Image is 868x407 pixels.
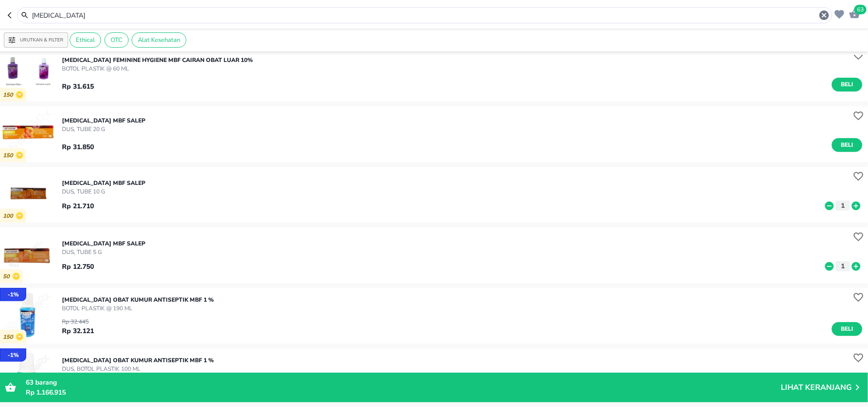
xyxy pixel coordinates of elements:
[62,365,214,373] p: DUS, BOTOL PLASTIK 100 ML
[839,80,855,90] span: Beli
[839,324,855,334] span: Beli
[62,239,145,248] p: [MEDICAL_DATA] Mbf SALEP
[3,152,16,159] p: 150
[62,125,145,133] p: DUS, TUBE 20 G
[26,388,66,397] span: Rp 1.166.915
[62,116,145,125] p: [MEDICAL_DATA] Mbf SALEP
[62,64,253,73] p: BOTOL PLASTIK @ 60 ML
[838,201,847,211] p: 1
[132,32,186,48] div: Alat Kesehatan
[832,138,862,152] button: Beli
[8,351,19,359] p: - 1 %
[26,377,781,387] p: barang
[31,10,818,20] input: Cari 4000+ produk di sini
[104,32,129,48] div: OTC
[70,32,101,48] div: Ethical
[132,36,186,44] span: Alat Kesehatan
[62,179,145,187] p: [MEDICAL_DATA] Mbf SALEP
[4,32,68,48] button: Urutkan & Filter
[854,5,867,14] span: 63
[3,92,16,99] p: 150
[847,6,860,20] button: 63
[62,56,253,64] p: [MEDICAL_DATA] FEMININE HYGIENE Mbf CAIRAN OBAT LUAR 10%
[62,262,94,272] p: Rp 12.750
[832,78,862,92] button: Beli
[3,273,12,280] p: 50
[62,201,94,211] p: Rp 21.710
[20,37,63,44] p: Urutkan & Filter
[105,36,128,44] span: OTC
[70,36,101,44] span: Ethical
[62,295,214,304] p: [MEDICAL_DATA] OBAT KUMUR ANTISEPTIK Mbf 1 %
[836,201,850,211] button: 1
[62,326,94,336] p: Rp 32.121
[62,248,145,256] p: DUS, TUBE 5 G
[62,317,94,326] p: Rp 32.445
[839,140,855,150] span: Beli
[832,322,862,336] button: Beli
[62,304,214,313] p: BOTOL PLASTIK @ 190 ML
[838,261,847,271] p: 1
[836,261,850,271] button: 1
[8,290,19,299] p: - 1 %
[3,334,16,341] p: 150
[62,356,214,365] p: [MEDICAL_DATA] OBAT KUMUR ANTISEPTIK Mbf 1 %
[62,142,94,152] p: Rp 31.850
[62,187,145,196] p: DUS, TUBE 10 G
[26,378,33,387] span: 63
[3,213,16,220] p: 100
[62,81,94,92] p: Rp 31.615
